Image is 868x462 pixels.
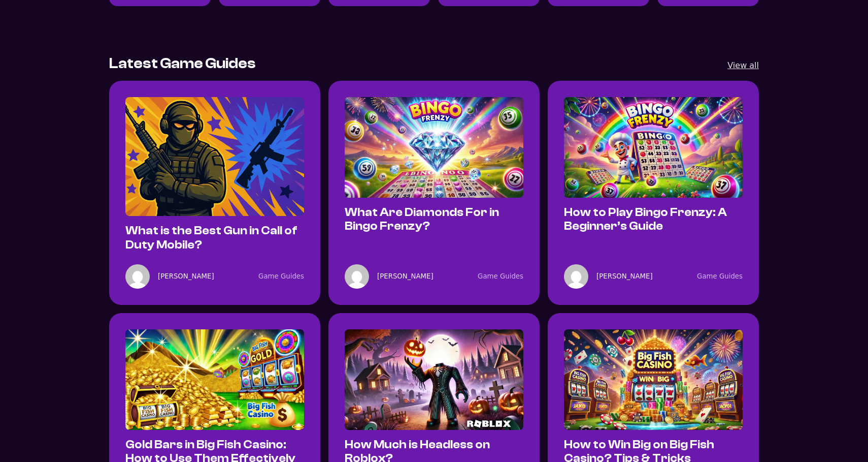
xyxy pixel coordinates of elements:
img: What Are Diamonds For in Bingo Frenzy? [345,97,523,198]
img: What is the Best Gun in Call of Duty Mobile? [125,97,304,217]
a: What is the Best Gun in Call of Duty Mobile? [125,224,297,251]
h2: Latest Game Guides [109,55,256,73]
img: How Much is Headless on Roblox? [345,329,523,430]
a: Game Guides [697,272,743,280]
a: Game Guides [258,272,304,280]
a: What Are Diamonds For in Bingo Frenzy? [345,206,499,233]
a: Ivana Kegalj - Author [596,271,653,283]
a: Ivana Kegalj - Author [158,271,214,283]
a: Ivana Kegalj - Author [377,271,433,283]
a: View all [727,58,759,72]
a: Game Guides [478,272,523,280]
img: How to Play Bingo Frenzy: A Beginner’s Guide [564,97,743,198]
img: How to Win Big on Big Fish Casino? Tips & Tricks [564,329,743,430]
img: Gold Bars in Big Fish Casino: How to Use Them Effectively [125,329,304,430]
a: How to Play Bingo Frenzy: A Beginner’s Guide [564,206,727,233]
